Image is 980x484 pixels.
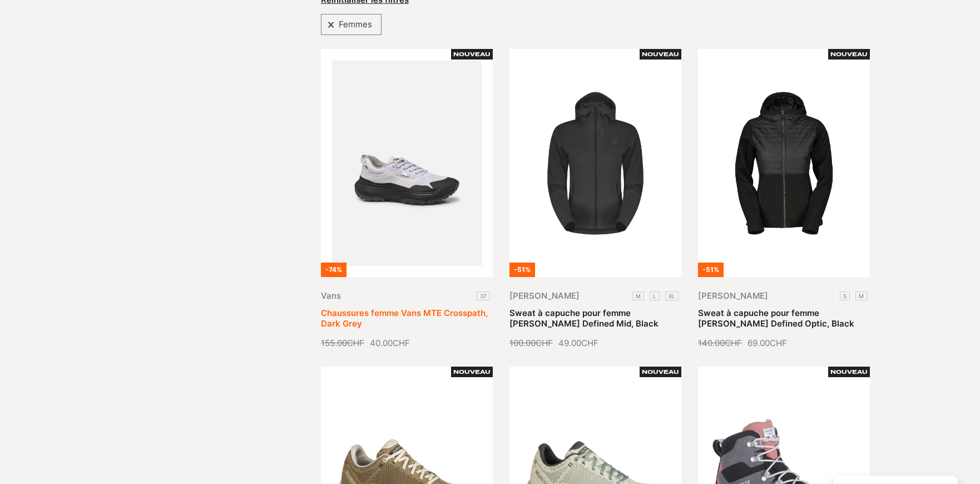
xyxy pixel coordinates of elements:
[334,17,377,32] span: Femmes
[321,308,488,329] a: Chaussures femme Vans MTE Crosspath, Dark Grey
[509,308,659,329] a: Sweat à capuche pour femme [PERSON_NAME] Defined Mid, Black
[321,14,382,35] div: Femmes
[698,308,854,329] a: Sweat à capuche pour femme [PERSON_NAME] Defined Optic, Black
